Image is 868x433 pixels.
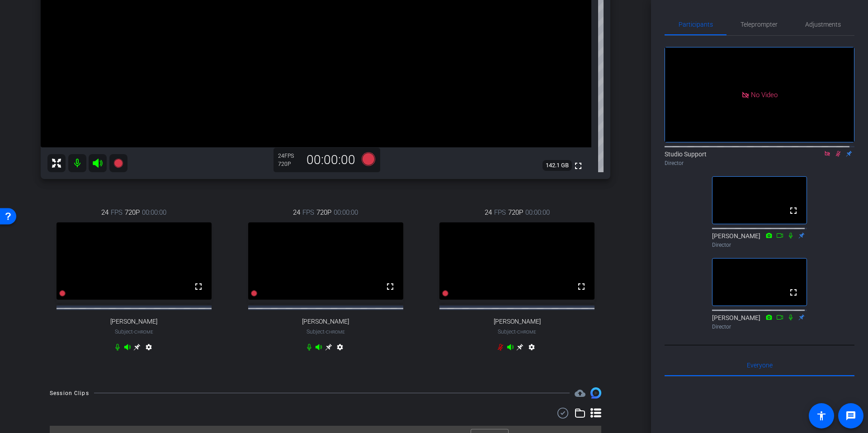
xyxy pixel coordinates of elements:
span: [PERSON_NAME] [494,318,541,325]
span: FPS [111,207,123,217]
span: Adjustments [805,21,841,28]
div: Session Clips [50,389,89,398]
div: 720P [278,160,301,168]
div: 00:00:00 [301,152,361,168]
span: 24 [293,207,300,217]
span: 720P [508,207,523,217]
span: Chrome [517,329,536,334]
span: Destinations for your clips [575,388,585,399]
span: Subject [498,328,536,336]
span: Participants [679,21,713,28]
span: Chrome [326,329,345,334]
mat-icon: fullscreen [193,281,204,292]
span: 24 [101,207,108,217]
mat-icon: settings [526,344,537,354]
div: Studio Support [665,150,854,167]
span: 142.1 GB [542,160,572,171]
span: FPS [284,153,294,159]
div: 24 [278,152,301,160]
span: No Video [751,90,778,99]
mat-icon: settings [335,344,345,354]
mat-icon: fullscreen [576,281,587,292]
span: 00:00:00 [525,207,550,217]
span: [PERSON_NAME] [110,318,157,325]
span: - [133,329,134,335]
span: FPS [302,207,314,217]
span: 24 [485,207,492,217]
mat-icon: fullscreen [385,281,396,292]
span: 00:00:00 [334,207,358,217]
mat-icon: message [845,410,856,421]
span: FPS [494,207,506,217]
span: Everyone [747,362,773,368]
span: Subject [307,328,345,336]
mat-icon: fullscreen [788,205,799,216]
div: Director [712,323,807,331]
mat-icon: accessibility [816,410,827,421]
mat-icon: fullscreen [573,160,584,171]
span: Subject [115,328,153,336]
mat-icon: fullscreen [788,287,799,298]
div: [PERSON_NAME] [712,231,807,249]
div: [PERSON_NAME] [712,313,807,331]
span: - [325,329,326,335]
span: [PERSON_NAME] [302,318,349,325]
span: - [516,329,517,335]
span: Chrome [134,329,153,334]
img: Session clips [590,387,601,398]
span: 00:00:00 [142,207,166,217]
mat-icon: cloud_upload [575,388,585,399]
span: Teleprompter [741,21,778,28]
div: Director [665,159,854,167]
span: 720P [125,207,140,217]
div: Director [712,241,807,249]
mat-icon: settings [143,344,154,354]
span: 720P [316,207,331,217]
